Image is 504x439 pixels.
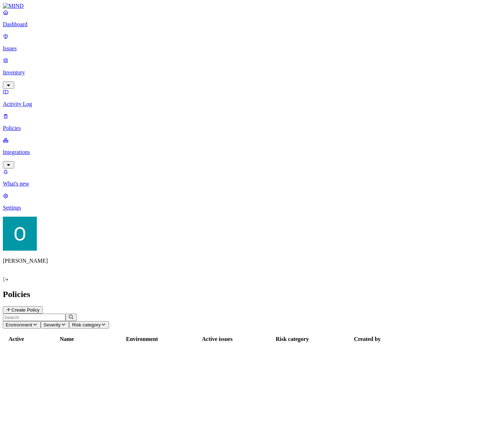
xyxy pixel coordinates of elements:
input: Search [3,314,66,321]
div: Active issues [181,336,254,342]
p: Policies [3,125,501,131]
span: Environment [6,322,32,327]
p: Issues [3,45,501,52]
img: Ofir Englard [3,217,37,251]
p: Integrations [3,149,501,155]
div: Name [30,336,103,342]
div: Risk category [255,336,329,342]
p: Inventory [3,69,501,76]
a: Integrations [3,137,501,167]
a: Inventory [3,57,501,88]
div: Created by [330,336,404,342]
span: Severity [44,322,61,327]
p: Activity Log [3,101,501,107]
a: MIND [3,3,501,9]
p: [PERSON_NAME] [3,258,501,264]
a: Dashboard [3,9,501,28]
div: Active [4,336,29,342]
a: What's new [3,169,501,187]
a: Settings [3,193,501,211]
a: Policies [3,113,501,131]
button: Create Policy [3,306,43,314]
span: Risk category [72,322,101,327]
h2: Policies [3,290,501,299]
a: Issues [3,33,501,52]
div: Environment [105,336,179,342]
img: MIND [3,3,24,9]
p: What's new [3,181,501,187]
p: Settings [3,205,501,211]
a: Activity Log [3,89,501,107]
p: Dashboard [3,21,501,28]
